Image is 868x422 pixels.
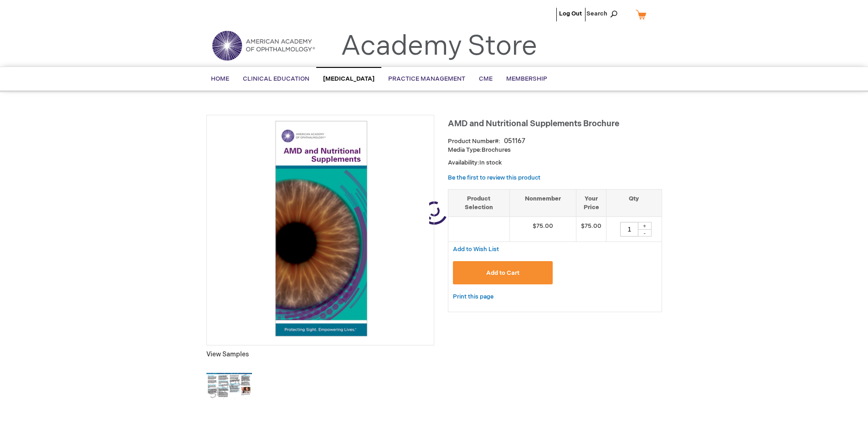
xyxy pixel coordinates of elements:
[586,5,621,23] span: Search
[504,137,525,146] div: 051167
[381,68,472,90] a: Practice Management
[316,67,381,90] a: [MEDICAL_DATA]
[510,189,576,216] th: Nonmember
[620,222,638,237] input: Qty
[448,146,662,154] p: Brochures
[453,246,499,253] span: Add to Wish List
[638,229,652,237] div: -
[388,75,465,82] span: Practice Management
[206,350,434,359] p: View Samples
[472,68,499,90] a: CME
[448,119,619,129] span: AMD and Nutritional Supplements Brochure
[206,364,252,409] img: Click to view
[510,217,576,242] td: $75.00
[448,138,500,145] strong: Product Number
[638,222,652,230] div: +
[243,75,309,82] span: Clinical Education
[341,30,537,63] a: Academy Store
[448,189,510,216] th: Product Selection
[453,291,493,303] a: Print this page
[448,159,662,167] p: Availability:
[486,269,519,277] span: Add to Cart
[576,217,606,242] td: $75.00
[606,189,662,216] th: Qty
[576,189,606,216] th: Your Price
[499,68,554,90] a: Membership
[211,120,429,338] img: AMD and Nutritional Supplements Brochure
[211,75,229,82] span: Home
[453,261,553,284] button: Add to Cart
[453,245,499,253] a: Add to Wish List
[448,174,540,181] a: Be the first to review this product
[236,68,316,90] a: Clinical Education
[323,75,375,82] span: [MEDICAL_DATA]
[448,146,482,154] strong: Media Type:
[479,75,493,82] span: CME
[506,75,547,82] span: Membership
[559,10,582,17] a: Log Out
[479,159,502,166] span: In stock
